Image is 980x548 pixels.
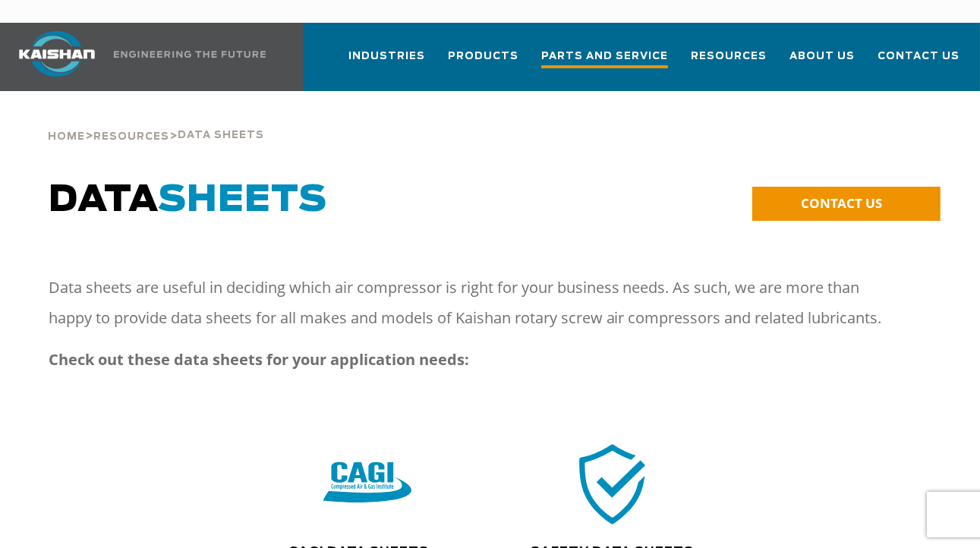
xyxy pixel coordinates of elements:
[499,439,725,528] div: safety icon
[569,439,657,528] img: safety icon
[691,36,767,88] a: Resources
[114,51,266,58] img: Engineering the future
[48,129,85,143] a: Home
[878,48,960,65] span: Contact Us
[789,36,855,88] a: About Us
[348,36,425,88] a: Industries
[448,36,518,88] a: Products
[48,91,264,149] div: > >
[878,36,960,88] a: Contact Us
[752,187,941,221] a: CONTACT US
[93,129,169,143] a: Resources
[691,48,767,65] span: Resources
[348,48,425,65] span: Industries
[48,132,85,142] span: Home
[178,131,264,140] span: Data Sheets
[541,36,668,91] a: Parts and Service
[49,272,905,333] p: Data sheets are useful in deciding which air compressor is right for your business needs. As such...
[158,182,327,219] span: SHEETS
[789,48,855,65] span: About Us
[541,48,668,68] span: Parts and Service
[323,439,411,528] img: CAGI
[49,182,327,219] span: DATA
[93,132,169,142] span: Resources
[801,194,882,212] span: CONTACT US
[448,48,518,65] span: Products
[245,439,490,528] div: CAGI
[49,349,469,370] strong: Check out these data sheets for your application needs:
